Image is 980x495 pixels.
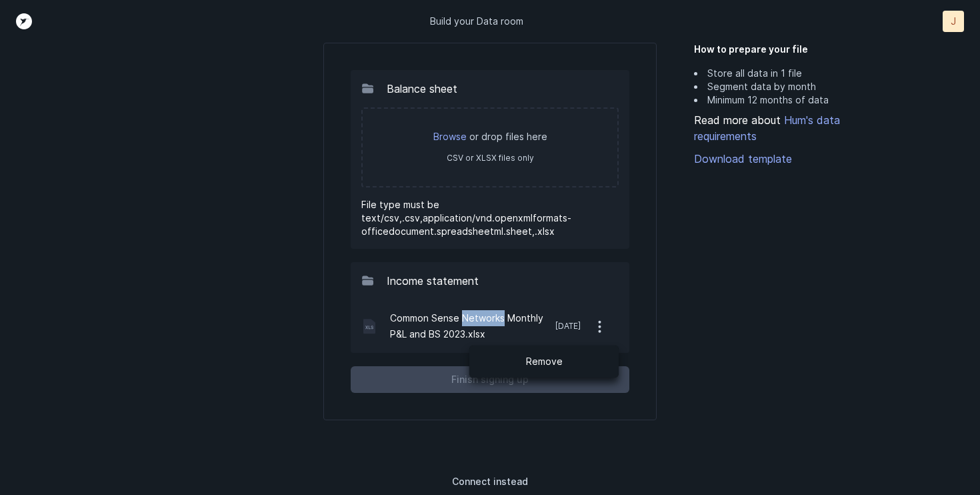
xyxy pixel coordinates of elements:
[387,273,479,289] p: Income statement
[943,11,964,32] button: J
[350,468,631,495] button: Connect instead
[430,15,523,28] p: Build your Data room
[694,151,898,167] a: Download template
[951,15,956,28] p: J
[694,80,898,93] li: Segment data by month
[390,310,556,342] p: Common Sense Networks Monthly P&L and BS 2023.xlsx
[376,130,605,143] p: or drop files here
[555,321,581,332] p: [DATE]
[451,372,529,388] p: Finish signing up
[526,354,563,370] p: Remove
[694,93,898,107] li: Minimum 12 months of data
[452,474,528,490] p: Connect instead
[447,153,534,163] label: CSV or XLSX files only
[433,131,467,142] a: Browse
[361,198,619,238] p: File type must be text/csv,.csv,application/vnd.openxmlformats-officedocument.spreadsheetml.sheet...
[387,81,457,97] p: Balance sheet
[351,366,630,393] button: Finish signing up
[694,112,898,144] div: Read more about
[694,43,898,56] h5: How to prepare your file
[694,67,898,80] li: Store all data in 1 file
